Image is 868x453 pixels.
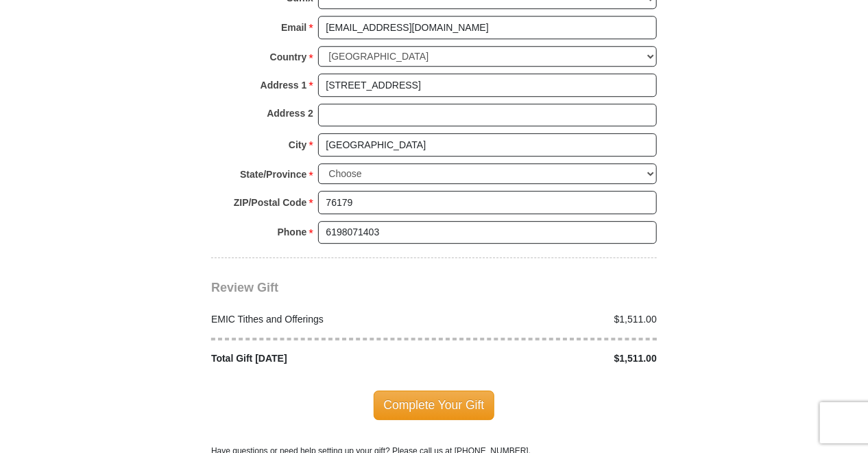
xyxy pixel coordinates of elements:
div: $1,511.00 [434,312,664,327]
strong: State/Province [240,165,306,184]
strong: Country [270,47,307,67]
span: Review Gift [211,281,278,294]
span: Complete Your Gift [374,391,495,419]
div: EMIC Tithes and Offerings [204,312,435,327]
strong: Address 1 [261,75,307,95]
strong: Phone [278,222,307,242]
strong: Email [281,18,306,37]
div: $1,511.00 [434,351,664,366]
strong: Address 2 [267,104,313,123]
strong: City [289,135,306,154]
div: Total Gift [DATE] [204,351,435,366]
strong: ZIP/Postal Code [234,193,307,212]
